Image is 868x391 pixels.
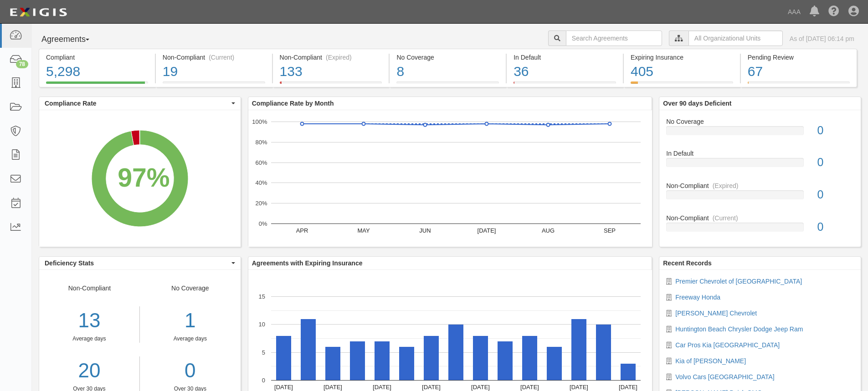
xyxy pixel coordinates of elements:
[39,110,241,247] svg: A chart.
[811,154,861,171] div: 0
[570,384,588,391] text: [DATE]
[390,81,506,89] a: No Coverage8
[471,384,490,391] text: [DATE]
[274,384,293,391] text: [DATE]
[39,97,241,110] button: Compliance Rate
[357,227,370,234] text: MAY
[280,53,382,62] div: Non-Compliant (Expired)
[252,100,334,107] b: Compliance Rate by Month
[514,53,616,62] div: In Default
[811,122,861,139] div: 0
[46,53,148,62] div: Compliant
[659,181,861,190] div: Non-Compliant
[258,321,265,328] text: 10
[811,219,861,235] div: 0
[16,60,28,68] div: 78
[675,294,720,301] a: Freeway Honda
[262,349,265,355] text: 5
[783,3,805,21] a: AAA
[255,200,267,207] text: 20%
[147,306,234,335] div: 1
[659,149,861,158] div: In Default
[619,384,637,391] text: [DATE]
[396,53,499,62] div: No Coverage
[666,117,854,149] a: No Coverage0
[675,357,746,365] a: Kia of [PERSON_NAME]
[748,53,850,62] div: Pending Review
[666,213,854,239] a: Non-Compliant(Current)0
[255,179,267,186] text: 40%
[675,325,803,333] a: Huntington Beach Chrysler Dodge Jeep Ram
[631,53,733,62] div: Expiring Insurance
[147,356,234,385] a: 0
[542,227,555,234] text: AUG
[631,62,733,81] div: 405
[45,99,229,108] span: Compliance Rate
[675,310,757,317] a: [PERSON_NAME] Chevrolet
[156,81,272,89] a: Non-Compliant(Current)19
[675,373,774,381] a: Volvo Cars [GEOGRAPHIC_DATA]
[326,53,352,62] div: (Expired)
[566,30,662,46] input: Search Agreements
[252,118,267,125] text: 100%
[624,81,740,89] a: Expiring Insurance405
[659,213,861,223] div: Non-Compliant
[324,384,342,391] text: [DATE]
[659,117,861,126] div: No Coverage
[713,213,738,223] div: (Current)
[39,30,107,49] button: Agreements
[39,335,139,343] div: Average days
[790,34,854,43] div: As of [DATE] 06:14 pm
[507,81,623,89] a: In Default36
[296,227,308,234] text: APR
[39,257,241,269] button: Deficiency Stats
[663,259,712,267] b: Recent Records
[39,81,155,89] a: Compliant5,298
[118,159,169,197] div: 97%
[163,62,265,81] div: 19
[811,187,861,203] div: 0
[255,159,267,166] text: 60%
[262,377,265,384] text: 0
[163,53,265,62] div: Non-Compliant (Current)
[422,384,441,391] text: [DATE]
[258,220,267,227] text: 0%
[209,53,234,62] div: (Current)
[147,335,234,343] div: Average days
[663,100,731,107] b: Over 90 days Deficient
[39,306,139,335] div: 13
[373,384,391,391] text: [DATE]
[252,259,363,267] b: Agreements with Expiring Insurance
[666,149,854,181] a: In Default0
[396,62,499,81] div: 8
[741,81,857,89] a: Pending Review67
[688,30,783,46] input: All Organizational Units
[45,259,229,268] span: Deficiency Stats
[675,278,802,285] a: Premier Chevrolet of [GEOGRAPHIC_DATA]
[39,356,139,385] a: 20
[477,227,496,234] text: [DATE]
[46,62,148,81] div: 5,298
[828,6,839,17] i: Help Center - Complianz
[419,227,431,234] text: JUN
[258,293,265,300] text: 15
[748,62,850,81] div: 67
[604,227,616,234] text: SEP
[273,81,389,89] a: Non-Compliant(Expired)133
[248,110,652,247] svg: A chart.
[255,139,267,146] text: 80%
[520,384,539,391] text: [DATE]
[666,181,854,213] a: Non-Compliant(Expired)0
[713,181,739,190] div: (Expired)
[675,341,780,349] a: Car Pros Kia [GEOGRAPHIC_DATA]
[280,62,382,81] div: 133
[514,62,616,81] div: 36
[7,4,70,20] img: logo-5460c22ac91f19d4615b14bd174203de0afe785f0fc80cf4dbbc73dc1793850b.png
